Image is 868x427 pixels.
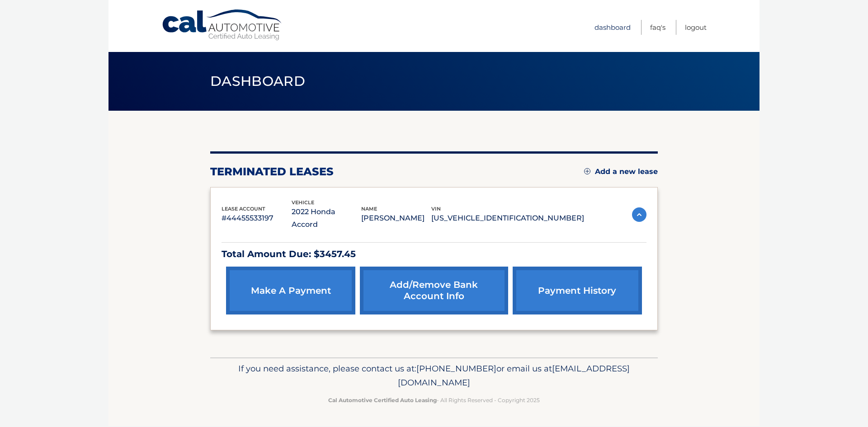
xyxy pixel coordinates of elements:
[685,20,707,35] a: Logout
[210,73,305,89] span: Dashboard
[210,165,334,178] h2: terminated leases
[431,212,584,225] p: [US_VEHICLE_IDENTIFICATION_NUMBER]
[584,167,658,176] a: Add a new lease
[431,206,441,212] span: vin
[513,267,642,314] a: payment history
[632,207,646,222] img: accordion-active.svg
[216,361,652,390] p: If you need assistance, please contact us at: or email us at
[328,397,437,404] strong: Cal Automotive Certified Auto Leasing
[650,20,665,35] a: FAQ's
[360,267,508,314] a: Add/Remove bank account info
[216,395,652,405] p: - All Rights Reserved - Copyright 2025
[416,363,496,374] span: [PHONE_NUMBER]
[161,9,283,41] a: Cal Automotive
[222,212,292,225] p: #44455533197
[222,246,646,262] p: Total Amount Due: $3457.45
[361,212,431,225] p: [PERSON_NAME]
[584,168,590,174] img: add.svg
[292,199,314,206] span: vehicle
[222,206,265,212] span: lease account
[361,206,377,212] span: name
[594,20,631,35] a: Dashboard
[226,267,355,314] a: make a payment
[292,206,362,231] p: 2022 Honda Accord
